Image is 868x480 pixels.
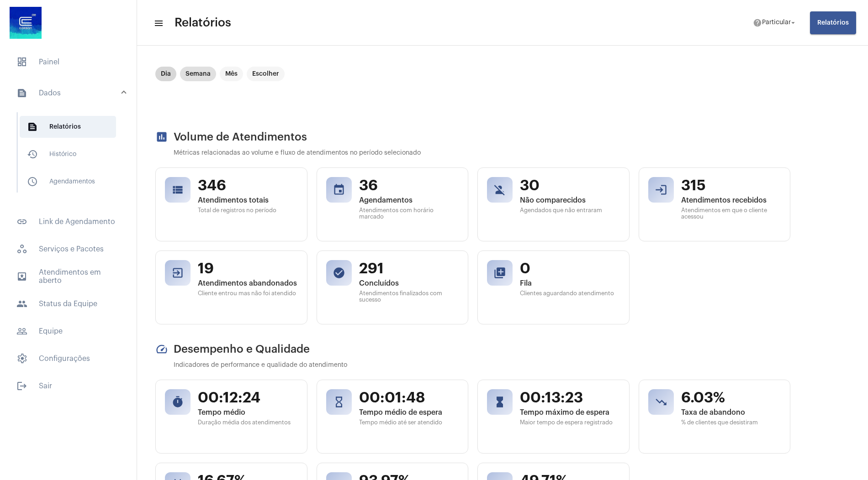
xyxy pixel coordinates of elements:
mat-icon: sidenav icon [16,381,27,391]
img: d4669ae0-8c07-2337-4f67-34b0df7f5ae4.jpeg [7,5,44,41]
button: Particular [747,14,803,32]
span: Concluídos [359,279,459,287]
mat-icon: view_list [171,183,184,196]
mat-icon: trending_down [655,396,667,408]
mat-icon: person_off [493,183,506,196]
span: Total de registros no período [198,207,298,214]
span: 36 [359,177,459,194]
h2: Volume de Atendimentos [155,130,790,143]
span: 315 [681,177,781,194]
span: Atendimentos totais [198,196,298,204]
mat-icon: sidenav icon [16,88,27,99]
mat-icon: exit_to_app [171,266,184,279]
h2: Desempenho e Qualidade [155,343,790,355]
span: Duração média dos atendimentos [198,419,298,426]
span: Taxa de abandono [681,408,781,417]
mat-icon: assessment [155,130,168,143]
mat-icon: login [655,183,667,196]
span: Tempo médio [198,408,298,417]
mat-icon: sidenav icon [16,216,27,227]
span: Tempo médio de espera [359,408,459,417]
span: 19 [198,260,298,277]
span: sidenav icon [16,353,27,364]
span: Tempo médio até ser atendido [359,419,459,426]
span: 30 [520,177,620,194]
mat-icon: speed [155,343,168,355]
div: sidenav iconDados [5,108,137,205]
span: Equipe [9,320,127,342]
span: Serviços e Pacotes [9,238,127,260]
span: Status da Equipe [9,293,127,315]
span: 00:13:23 [520,389,620,407]
span: sidenav icon [16,244,27,255]
span: Clientes aguardando atendimento [520,290,620,297]
span: Agendamentos [359,196,459,204]
mat-icon: hourglass_full [493,396,506,408]
span: Atendimentos com horário marcado [359,207,459,220]
span: Relatórios [20,116,116,138]
span: Painel [9,51,127,73]
p: Indicadores de performance e qualidade do atendimento [174,362,790,369]
span: sidenav icon [16,57,27,68]
mat-icon: help [753,18,762,27]
mat-icon: timer [171,396,184,408]
span: 00:12:24 [198,389,298,407]
span: Atendimentos em que o cliente acessou [681,207,781,220]
span: Maior tempo de espera registrado [520,419,620,426]
span: Relatórios [817,20,849,26]
span: Atendimentos abandonados [198,279,298,287]
span: 346 [198,177,298,194]
span: % de clientes que desistiram [681,419,781,426]
mat-expansion-panel-header: sidenav iconDados [5,78,137,108]
span: Relatórios [175,16,231,30]
span: Configurações [9,348,127,370]
mat-icon: sidenav icon [27,176,38,187]
mat-icon: sidenav icon [16,271,27,282]
span: Tempo máximo de espera [520,408,620,417]
mat-icon: queue [493,266,506,279]
p: Métricas relacionadas ao volume e fluxo de atendimentos no período selecionado [174,150,790,157]
mat-icon: event [333,183,345,196]
mat-chip: Dia [155,67,176,81]
span: 0 [520,260,620,277]
span: 291 [359,260,459,277]
mat-chip: Escolher [247,67,285,81]
span: Não comparecidos [520,196,620,204]
span: Histórico [20,143,116,165]
span: Agendamentos [20,171,116,193]
span: Cliente entrou mas não foi atendido [198,290,298,297]
mat-icon: sidenav icon [16,298,27,309]
mat-icon: sidenav icon [27,121,38,132]
mat-icon: check_circle [333,266,345,279]
mat-icon: hourglass_empty [333,396,345,408]
span: Atendimentos finalizados com sucesso [359,290,459,303]
span: 00:01:48 [359,389,459,407]
mat-icon: sidenav icon [153,18,163,29]
span: Particular [762,20,791,26]
mat-icon: arrow_drop_down [789,19,797,27]
span: 6.03% [681,389,781,407]
span: Agendados que não entraram [520,207,620,214]
button: Relatórios [810,11,856,34]
span: Atendimentos recebidos [681,196,781,204]
mat-chip: Semana [180,67,216,81]
span: Link de Agendamento [9,211,127,233]
mat-panel-title: Dados [16,88,122,99]
span: Fila [520,279,620,287]
span: Sair [9,375,127,397]
mat-chip: Mês [220,67,243,81]
span: Atendimentos em aberto [9,266,127,287]
mat-icon: sidenav icon [27,149,38,160]
mat-icon: sidenav icon [16,326,27,337]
